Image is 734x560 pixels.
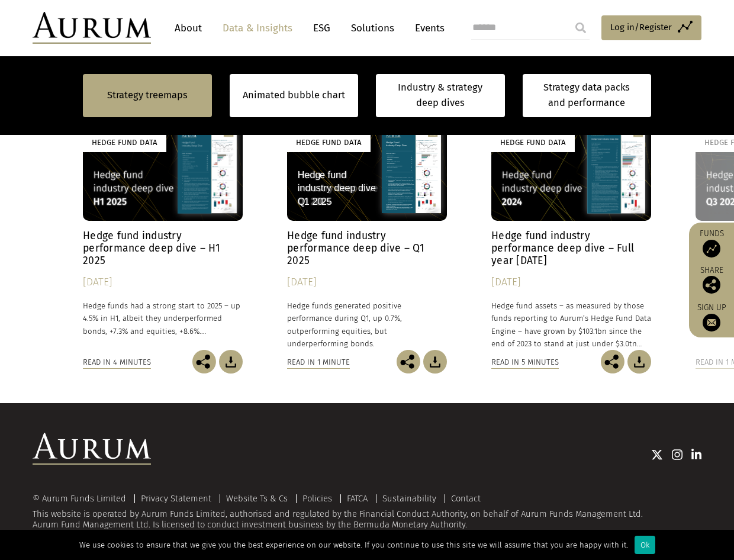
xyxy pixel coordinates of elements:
[703,240,720,258] img: Access Funds
[523,74,652,117] a: Strategy data packs and performance
[491,300,651,350] p: Hedge fund assets – as measured by those funds reporting to Aurum’s Hedge Fund Data Engine – have...
[569,16,593,40] input: Submit
[382,493,436,504] a: Sustainability
[287,121,447,350] a: Hedge Fund Data Hedge fund industry performance deep dive – Q1 2025 [DATE] Hedge funds generated ...
[491,133,575,152] div: Hedge Fund Data
[451,493,481,504] a: Contact
[33,12,151,44] img: Aurum
[347,493,368,504] a: FATCA
[610,20,672,34] span: Log in/Register
[601,15,701,40] a: Log in/Register
[409,17,445,39] a: Events
[423,350,447,374] img: Download Article
[83,121,243,350] a: Hedge Fund Data Hedge fund industry performance deep dive – H1 2025 [DATE] Hedge funds had a stro...
[691,449,702,461] img: Linkedin icon
[83,356,151,369] div: Read in 4 minutes
[345,17,400,39] a: Solutions
[107,88,188,103] a: Strategy treemaps
[491,121,651,350] a: Hedge Fund Data Hedge fund industry performance deep dive – Full year [DATE] [DATE] Hedge fund as...
[287,356,350,369] div: Read in 1 minute
[83,133,166,152] div: Hedge Fund Data
[33,494,132,503] div: © Aurum Funds Limited
[695,228,728,258] a: Funds
[376,74,505,117] a: Industry & strategy deep dives
[141,493,211,504] a: Privacy Statement
[491,356,559,369] div: Read in 5 minutes
[243,88,345,103] a: Animated bubble chart
[217,17,298,39] a: Data & Insights
[287,230,447,267] h4: Hedge fund industry performance deep dive – Q1 2025
[219,350,243,374] img: Download Article
[703,276,720,294] img: Share this post
[287,300,447,350] p: Hedge funds generated positive performance during Q1, up 0.7%, outperforming equities, but underp...
[83,230,243,267] h4: Hedge fund industry performance deep dive – H1 2025
[83,274,243,291] div: [DATE]
[601,350,624,374] img: Share this post
[703,314,720,332] img: Sign up to our newsletter
[33,494,701,530] div: This website is operated by Aurum Funds Limited, authorised and regulated by the Financial Conduc...
[635,536,655,554] div: Ok
[672,449,683,461] img: Instagram icon
[695,266,728,294] div: Share
[287,274,447,291] div: [DATE]
[302,493,332,504] a: Policies
[33,433,151,465] img: Aurum Logo
[287,133,371,152] div: Hedge Fund Data
[307,17,336,39] a: ESG
[695,302,728,332] a: Sign up
[226,493,288,504] a: Website Ts & Cs
[83,300,243,337] p: Hedge funds had a strong start to 2025 – up 4.5% in H1, albeit they underperformed bonds, +7.3% a...
[397,350,420,374] img: Share this post
[169,17,208,39] a: About
[491,274,651,291] div: [DATE]
[651,449,663,461] img: Twitter icon
[627,350,651,374] img: Download Article
[192,350,216,374] img: Share this post
[491,230,651,267] h4: Hedge fund industry performance deep dive – Full year [DATE]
